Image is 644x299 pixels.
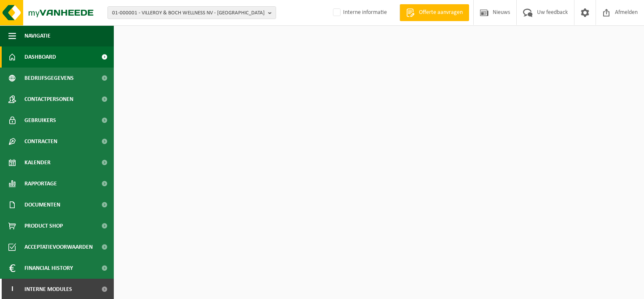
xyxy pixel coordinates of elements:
[24,173,57,194] span: Rapportage
[24,110,56,131] span: Gebruikers
[24,131,57,152] span: Contracten
[400,4,469,21] a: Offerte aanvragen
[24,152,51,173] span: Kalender
[24,258,73,279] span: Financial History
[24,68,74,89] span: Bedrijfsgegevens
[24,236,93,258] span: Acceptatievoorwaarden
[24,215,63,236] span: Product Shop
[24,46,56,68] span: Dashboard
[417,8,465,17] span: Offerte aanvragen
[107,6,276,19] button: 01-000001 - VILLEROY & BOCH WELLNESS NV - [GEOGRAPHIC_DATA]
[24,194,60,215] span: Documenten
[24,25,51,46] span: Navigatie
[24,89,73,110] span: Contactpersonen
[331,6,387,19] label: Interne informatie
[112,7,265,19] span: 01-000001 - VILLEROY & BOCH WELLNESS NV - [GEOGRAPHIC_DATA]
